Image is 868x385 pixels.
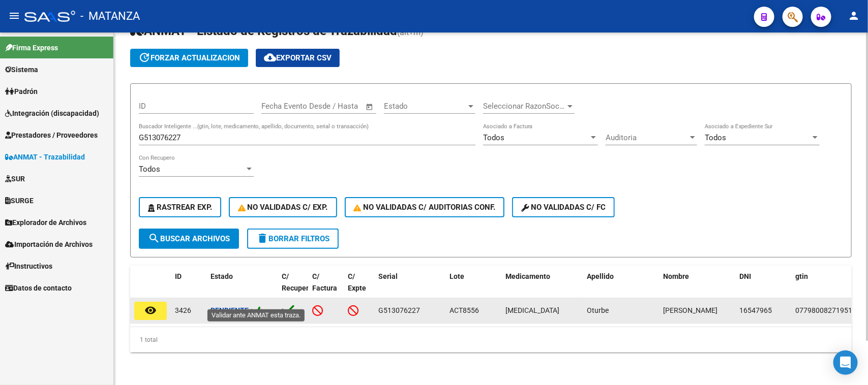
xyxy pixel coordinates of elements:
span: C/ Expte [348,272,366,292]
input: End date [304,102,353,111]
span: Estado [211,272,233,280]
span: C/ Factura [312,272,337,292]
span: Firma Express [5,42,58,53]
span: Rastrear Exp. [148,203,212,212]
span: C/ Recupero [282,272,313,292]
mat-icon: delete [256,232,268,244]
span: Estado [384,102,466,111]
span: G513076227 [378,306,420,314]
span: Integración (discapacidad) [5,108,99,119]
datatable-header-cell: Serial [374,266,445,310]
span: SURGE [5,195,34,206]
button: No Validadas c/ Auditorias Conf. [345,197,505,217]
button: forzar actualizacion [130,49,248,67]
strong: Pendiente [211,306,249,314]
button: Rastrear Exp. [139,197,221,217]
span: Nombre [663,272,689,280]
button: No validadas c/ FC [512,197,615,217]
span: Medicamento [505,272,550,280]
span: Sistema [5,64,38,75]
datatable-header-cell: Apellido [583,266,659,310]
span: Oturbe [587,306,609,314]
span: 07798008271951 [795,306,852,314]
span: No validadas c/ FC [521,203,606,212]
span: Todos [139,165,160,174]
span: ACT8556 [450,306,479,314]
span: 3426 [175,306,191,314]
span: [MEDICAL_DATA] [505,306,559,314]
span: Prestadores / Proveedores [5,130,98,141]
div: Open Intercom Messenger [833,350,858,375]
span: Importación de Archivos [5,239,93,250]
span: Apellido [587,272,614,280]
mat-icon: cloud_download [264,51,276,63]
span: - MATANZA [80,5,140,27]
mat-icon: update [138,51,151,63]
span: Explorador de Archivos [5,217,86,228]
span: Borrar Filtros [256,234,330,243]
div: 1 total [130,327,852,352]
input: Start date [261,102,294,111]
span: forzar actualizacion [138,53,240,62]
span: Instructivos [5,261,52,272]
datatable-header-cell: Estado [206,266,278,310]
datatable-header-cell: Medicamento [501,266,583,310]
mat-icon: person [848,10,860,22]
span: No Validadas c/ Auditorias Conf. [354,203,496,212]
span: ANMAT - Trazabilidad [5,151,85,163]
mat-icon: menu [8,10,20,22]
datatable-header-cell: C/ Recupero [278,266,308,310]
span: DNI [739,272,751,280]
span: -> [249,306,263,314]
span: Todos [483,133,504,142]
datatable-header-cell: Nombre [659,266,735,310]
button: Buscar Archivos [139,229,239,249]
span: Padrón [5,86,38,97]
span: ID [175,272,182,280]
datatable-header-cell: DNI [735,266,791,310]
span: No Validadas c/ Exp. [238,203,328,212]
span: SUR [5,173,25,184]
span: Buscar Archivos [148,234,230,243]
span: Serial [378,272,398,280]
span: Todos [705,133,726,142]
span: gtin [795,272,808,280]
span: Lote [450,272,464,280]
span: Auditoria [606,133,688,142]
datatable-header-cell: C/ Factura [308,266,344,310]
datatable-header-cell: C/ Expte [344,266,374,310]
button: No Validadas c/ Exp. [229,197,337,217]
span: Seleccionar RazonSocial [483,102,565,111]
span: Datos de contacto [5,282,72,294]
datatable-header-cell: Lote [445,266,501,310]
span: Exportar CSV [264,53,332,62]
button: Borrar Filtros [247,229,339,249]
button: Exportar CSV [256,49,340,67]
button: Open calendar [364,101,376,113]
span: 16547965 [739,306,772,314]
mat-icon: remove_red_eye [144,304,157,316]
datatable-header-cell: ID [171,266,206,310]
mat-icon: search [148,232,160,244]
span: [PERSON_NAME] [663,306,717,314]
